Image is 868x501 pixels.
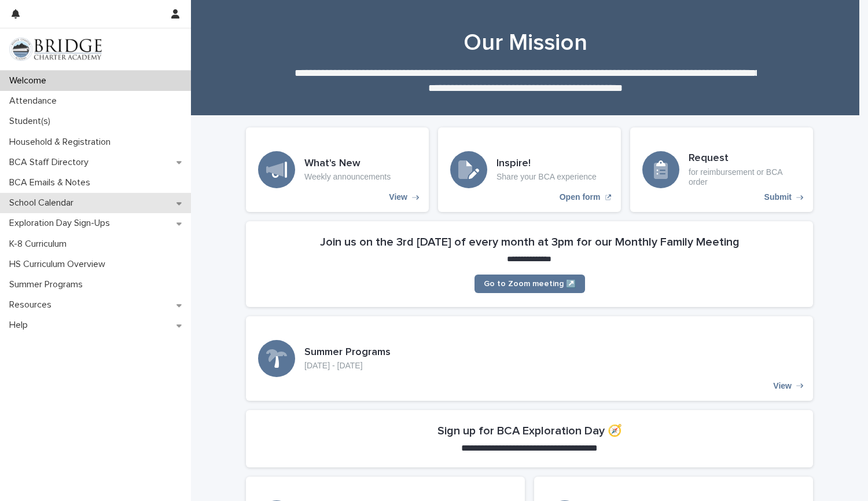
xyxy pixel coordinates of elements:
[320,235,740,249] h2: Join us on the 3rd [DATE] of every month at 3pm for our Monthly Family Meeting
[5,279,92,290] p: Summer Programs
[773,381,792,391] p: View
[689,152,801,165] h3: Request
[246,316,813,401] a: View
[304,361,391,371] p: [DATE] - [DATE]
[5,116,60,127] p: Student(s)
[5,177,100,188] p: BCA Emails & Notes
[5,157,98,168] p: BCA Staff Directory
[242,29,809,57] h1: Our Mission
[5,259,115,270] p: HS Curriculum Overview
[5,137,120,148] p: Household & Registration
[389,192,407,202] p: View
[496,158,597,170] h3: Inspire!
[484,280,576,288] span: Go to Zoom meeting ↗️
[304,172,391,182] p: Weekly announcements
[246,127,429,212] a: View
[5,198,83,209] p: School Calendar
[9,38,102,61] img: V1C1m3IdTEidaUdm9Hs0
[438,127,621,212] a: Open form
[5,96,66,107] p: Attendance
[496,172,597,182] p: Share your BCA experience
[5,218,119,229] p: Exploration Day Sign-Ups
[560,192,601,202] p: Open form
[304,346,391,359] h3: Summer Programs
[5,320,37,331] p: Help
[764,192,792,202] p: Submit
[630,127,813,212] a: Submit
[5,299,61,310] p: Resources
[5,239,76,250] p: K-8 Curriculum
[5,75,56,86] p: Welcome
[475,275,585,293] a: Go to Zoom meeting ↗️
[304,158,391,170] h3: What's New
[437,424,622,438] h2: Sign up for BCA Exploration Day 🧭
[689,167,801,187] p: for reimbursement or BCA order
